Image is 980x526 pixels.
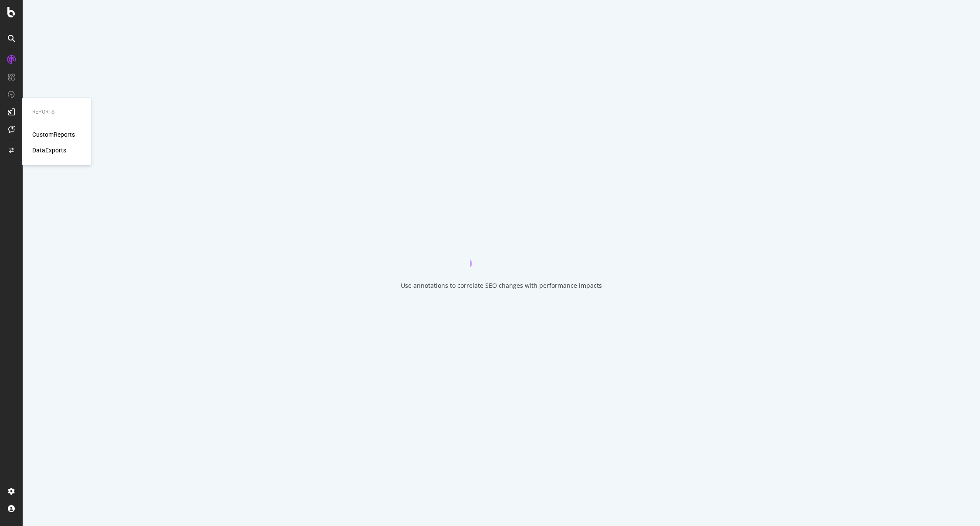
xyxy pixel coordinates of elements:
div: Use annotations to correlate SEO changes with performance impacts [401,281,602,290]
a: CustomReports [32,130,75,139]
div: animation [470,236,533,267]
div: Reports [32,108,81,116]
a: DataExports [32,146,66,155]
